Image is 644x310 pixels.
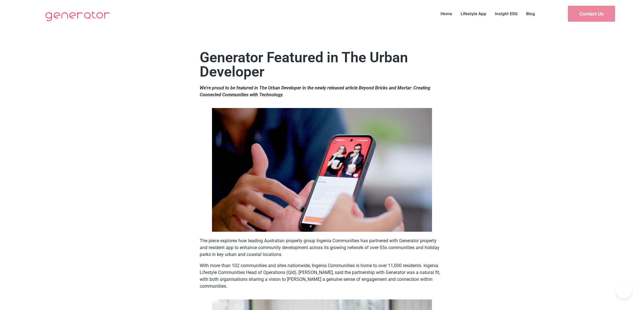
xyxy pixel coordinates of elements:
img: Hands holding a smartphone with the screen displaying a property and resident app. [212,108,432,232]
iframe: Toggle Customer Support [615,281,633,299]
strong: We’re proud to be featured in The Urban Developer in the newly released article Beyond Bricks and... [200,85,430,97]
span: Contact Us [579,11,604,16]
a: Contact Us [568,6,615,22]
a: Lifestyle App [456,10,491,17]
a: Insight ESG [491,10,522,17]
a: Blog [522,10,539,17]
a: Home [436,10,456,17]
h2: Generator Featured in The Urban Developer [200,50,444,79]
p: With more than 102 communities and sites nationwide, Ingenia Communities is home to over 11,000 r... [200,262,444,290]
nav: Menu [436,10,539,17]
p: The piece explores how leading Australian property group Ingenia Communities has partnered with G... [200,237,444,258]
